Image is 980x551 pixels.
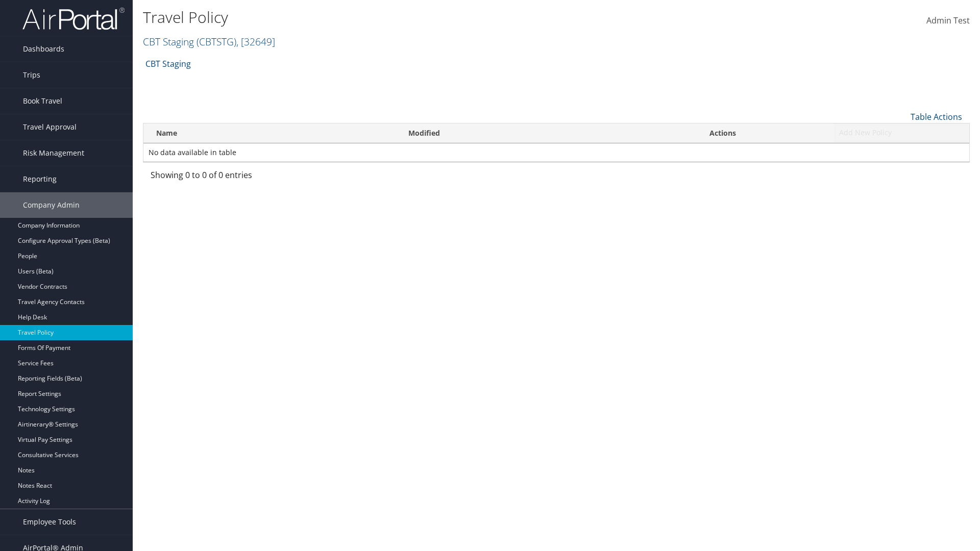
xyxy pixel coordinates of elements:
[23,140,84,166] span: Risk Management
[23,166,57,192] span: Reporting
[23,36,64,62] span: Dashboards
[23,192,80,218] span: Company Admin
[23,88,62,114] span: Book Travel
[23,114,77,140] span: Travel Approval
[22,7,125,31] img: airportal-logo.png
[835,124,969,141] a: Add New Policy
[23,62,40,88] span: Trips
[23,509,76,535] span: Employee Tools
